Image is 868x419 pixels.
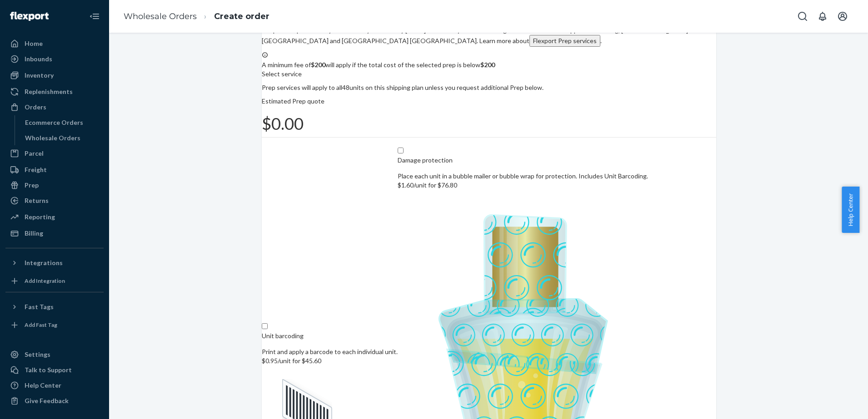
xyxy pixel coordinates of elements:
span: A minimum fee of will apply if the total cost of the selected prep is below [262,61,495,69]
div: Add Integration [25,277,65,285]
p: Place each unit in a bubble mailer or bubble wrap for protection. Includes Unit Barcoding. [398,172,648,181]
a: Returns [5,193,104,208]
p: Flexport Prep will make your inventory sales-ready [DATE]. This is only available through our loc... [262,26,716,47]
a: Settings [5,347,104,362]
a: Wholesale Orders [20,131,104,145]
a: Replenishments [5,84,104,99]
a: Help Center [5,378,104,393]
div: Settings [25,350,50,359]
a: Ecommerce Orders [20,115,104,130]
button: Talk to Support [5,363,104,377]
button: Fast Tags [5,300,104,314]
a: Billing [5,226,104,241]
input: Unit barcodingPrint and apply a barcode to each individual unit.$0.95/unit for $45.60 [262,323,268,329]
button: Give Feedback [5,394,104,408]
div: Integrations [25,258,63,267]
a: Wholesale Orders [124,11,197,21]
a: Prep [5,178,104,192]
a: Add Integration [5,274,104,288]
div: Fast Tags [25,302,54,311]
div: Home [25,39,43,48]
a: Parcel [5,146,104,161]
b: $200 [480,61,495,69]
a: Orders [5,100,104,114]
p: Prep services will apply to all 48 units on this shipping plan unless you request additional Prep... [262,83,716,92]
div: Help Center [25,381,61,390]
div: Prep [25,181,39,190]
div: Replenishments [25,87,73,96]
button: Flexport Prep services [529,35,600,47]
b: $200 [311,61,325,69]
div: Wholesale Orders [25,133,80,143]
button: Open account menu [833,7,852,25]
div: Ecommerce Orders [25,118,83,127]
p: Print and apply a barcode to each individual unit. [262,347,398,356]
button: Open Search Box [793,7,812,25]
button: Help Center [842,187,859,233]
div: Reporting [25,212,55,222]
div: Orders [25,103,46,112]
span: Support [18,6,51,15]
button: Integrations [5,256,104,270]
a: Create order [214,11,269,21]
input: Damage protectionPlace each unit in a bubble mailer or bubble wrap for protection. Includes Unit ... [398,148,404,153]
ol: breadcrumbs [116,3,277,30]
h1: $0.00 [262,115,716,133]
div: Inventory [25,71,54,80]
p: Estimated Prep quote [262,97,716,106]
a: Inbounds [5,52,104,66]
a: Add Fast Tag [5,318,104,332]
p: Select service [262,69,716,79]
a: Freight [5,163,104,177]
p: Unit barcoding [262,331,304,340]
div: Talk to Support [25,365,72,375]
a: Home [5,36,104,51]
div: Parcel [25,149,44,158]
div: Billing [25,229,43,238]
button: Open notifications [813,7,832,25]
p: Damage protection [398,156,453,165]
div: Give Feedback [25,396,69,405]
p: $1.60/unit for $76.80 [398,181,648,190]
div: Add Fast Tag [25,321,57,329]
p: $0.95/unit for $45.60 [262,356,398,365]
a: Reporting [5,210,104,224]
a: Inventory [5,68,104,83]
div: Returns [25,196,49,205]
img: Flexport logo [10,12,49,21]
div: Freight [25,165,47,174]
div: Inbounds [25,54,52,64]
button: Close Navigation [85,7,104,25]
